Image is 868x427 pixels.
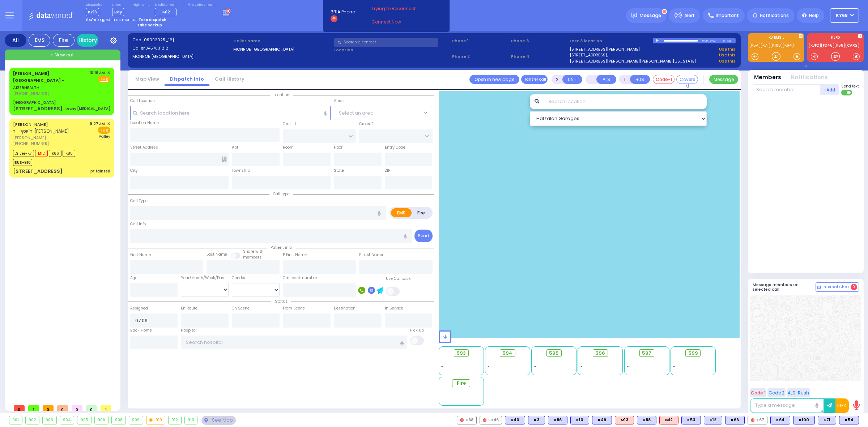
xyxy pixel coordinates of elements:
[86,17,137,22] span: You're logged in as monitor.
[155,3,179,7] label: Medic on call
[86,405,97,411] span: 0
[283,121,296,127] label: Cross 1
[770,416,790,424] div: K64
[708,37,710,45] div: /
[502,350,512,357] span: 594
[385,168,390,174] label: ZIP
[750,388,766,397] button: Code 1
[411,208,431,217] label: Fire
[659,416,678,424] div: ALS
[65,106,110,111] div: techy [MEDICAL_DATA]
[132,54,231,60] label: MONROE [GEOGRAPHIC_DATA]
[822,285,849,290] span: Internal Chat
[457,380,466,387] span: Fire
[809,12,819,19] span: Help
[267,245,295,250] span: Patient info
[35,150,48,157] span: M12
[29,11,77,20] img: Logo
[534,364,536,369] span: -
[456,350,466,357] span: 593
[548,416,567,424] div: BLS
[165,76,209,82] a: Dispatch info
[562,75,582,84] button: UNIT
[339,110,374,117] span: Select an area
[391,208,412,217] label: EMS
[72,405,82,411] span: 0
[181,275,229,281] div: Year/Month/Week/Day
[570,52,608,58] a: [STREET_ADDRESS],
[580,369,583,375] span: -
[637,416,656,424] div: K88
[26,416,39,424] div: 902
[77,416,91,424] div: 905
[169,416,181,424] div: 912
[480,416,502,424] div: FD46
[410,328,424,333] label: Pick up
[414,230,433,242] button: Send
[816,282,859,292] button: Internal Chat 0
[570,38,652,44] label: Last 3 location
[130,275,137,281] label: Age
[835,43,845,48] a: K68
[754,73,781,82] button: Members
[13,71,64,90] a: AIZERHEALTH
[710,37,716,45] div: 0:03
[233,46,332,52] label: MONROE [GEOGRAPHIC_DATA]
[615,416,634,424] div: ALS
[130,328,152,333] label: Back Home
[334,145,342,150] label: Floor
[187,3,214,7] label: Fire units on call
[334,306,356,311] label: Destination
[283,145,294,150] label: Room
[243,255,261,260] span: members
[719,52,736,58] a: Use this
[595,350,605,357] span: 596
[570,46,640,52] a: [STREET_ADDRESS][PERSON_NAME]
[57,405,68,411] span: 0
[112,416,125,424] div: 908
[181,336,407,349] input: Search hospital
[385,145,405,150] label: Entry Code
[793,416,815,424] div: K100
[283,252,307,258] label: P First Name
[334,98,345,104] label: Areas
[505,416,525,424] div: BLS
[130,76,165,82] a: Map View
[371,5,429,12] span: Trying to Reconnect...
[185,416,197,424] div: 913
[596,75,616,84] button: ALS
[452,54,509,60] span: Phone 2
[13,105,63,112] div: [STREET_ADDRESS]
[359,121,374,127] label: Cross 2
[748,416,767,424] div: K67
[43,416,56,424] div: 903
[130,120,159,126] label: Location Name
[627,358,629,364] span: -
[98,127,110,134] span: EMS
[441,364,443,369] span: -
[90,168,110,174] div: pt fainted
[723,38,736,43] div: K-68
[371,19,429,25] a: Connect Now
[830,8,859,23] button: ky68
[107,70,110,76] span: ✕
[386,276,411,282] label: Use Callback
[207,252,227,257] label: Last Name
[13,100,56,105] div: [GEOGRAPHIC_DATA]
[5,34,26,47] div: All
[534,369,536,375] span: -
[511,54,567,60] span: Phone 4
[130,198,148,204] label: Call Type
[130,252,151,258] label: First Name
[841,89,853,96] label: Turn off text
[181,306,197,311] label: En Route
[681,416,701,424] div: K53
[528,416,545,424] div: K3
[688,350,698,357] span: 599
[748,36,804,41] label: KJ EMS...
[142,37,174,43] span: [09092025_16]
[753,282,816,292] h5: Message members on selected call
[761,43,770,48] a: K71
[469,75,519,84] a: Open in new page
[751,418,754,422] img: red-radio-icon.svg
